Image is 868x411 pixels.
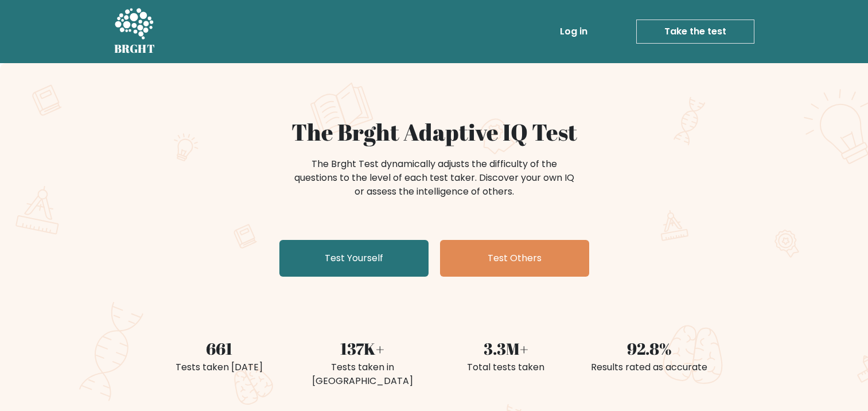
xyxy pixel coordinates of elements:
div: 137K+ [298,336,427,360]
div: 92.8% [585,336,714,360]
div: Tests taken in [GEOGRAPHIC_DATA] [298,360,427,388]
a: Take the test [636,20,754,44]
div: Tests taken [DATE] [154,360,284,374]
a: Log in [555,20,592,43]
div: 661 [154,336,284,360]
a: Test Others [440,240,589,277]
h5: BRGHT [114,42,155,56]
h1: The Brght Adaptive IQ Test [154,118,714,146]
div: Total tests taken [441,360,571,374]
a: Test Yourself [279,240,429,277]
a: BRGHT [114,5,155,59]
div: 3.3M+ [441,336,571,360]
div: Results rated as accurate [585,360,714,374]
div: The Brght Test dynamically adjusts the difficulty of the questions to the level of each test take... [291,157,578,199]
